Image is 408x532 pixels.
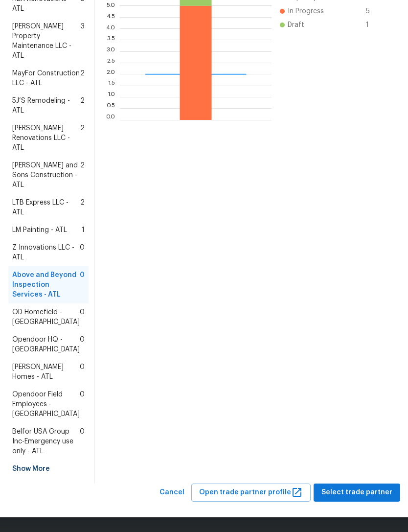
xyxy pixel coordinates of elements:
[80,362,85,382] span: 0
[8,460,89,478] div: Show More
[366,20,382,30] span: 1
[12,69,80,88] span: MayFor Construction LLC - ATL
[82,225,85,235] span: 1
[80,96,85,116] span: 2
[12,225,67,235] span: LM Painting - ATL
[80,427,85,456] span: 0
[12,270,80,300] span: Above and Beyond Inspection Services - ATL
[80,307,85,327] span: 0
[12,335,80,354] span: Opendoor HQ - [GEOGRAPHIC_DATA]
[106,2,115,8] text: 5.0
[108,82,115,88] text: 1.5
[80,270,85,300] span: 0
[106,14,115,20] text: 4.5
[106,71,115,77] text: 2.0
[107,37,115,43] text: 3.5
[80,335,85,354] span: 0
[106,25,115,31] text: 4.0
[106,105,115,111] text: 0.5
[106,116,115,122] text: 0.0
[80,243,85,262] span: 0
[80,198,85,217] span: 2
[321,486,392,499] span: Select trade partner
[107,60,115,66] text: 2.5
[159,486,184,499] span: Cancel
[80,69,85,88] span: 2
[12,161,80,190] span: [PERSON_NAME] and Sons Construction - ATL
[12,96,80,116] span: 5J’S Remodeling - ATL
[288,20,304,30] span: Draft
[80,123,85,153] span: 2
[12,307,80,327] span: OD Homefield - [GEOGRAPHIC_DATA]
[80,161,85,190] span: 2
[12,243,80,262] span: Z Innovations LLC - ATL
[12,22,81,61] span: [PERSON_NAME] Property Maintenance LLC - ATL
[12,123,80,153] span: [PERSON_NAME] Renovations LLC - ATL
[12,362,80,382] span: [PERSON_NAME] Homes - ATL
[107,94,115,100] text: 1.0
[81,22,85,61] span: 3
[106,48,115,54] text: 3.0
[80,390,85,419] span: 0
[12,390,80,419] span: Opendoor Field Employees - [GEOGRAPHIC_DATA]
[288,6,324,16] span: In Progress
[366,6,382,16] span: 5
[191,484,311,502] button: Open trade partner profile
[12,198,80,217] span: LTB Express LLC - ATL
[314,484,400,502] button: Select trade partner
[12,427,80,456] span: Belfor USA Group Inc-Emergency use only - ATL
[199,486,303,499] span: Open trade partner profile
[156,484,188,502] button: Cancel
